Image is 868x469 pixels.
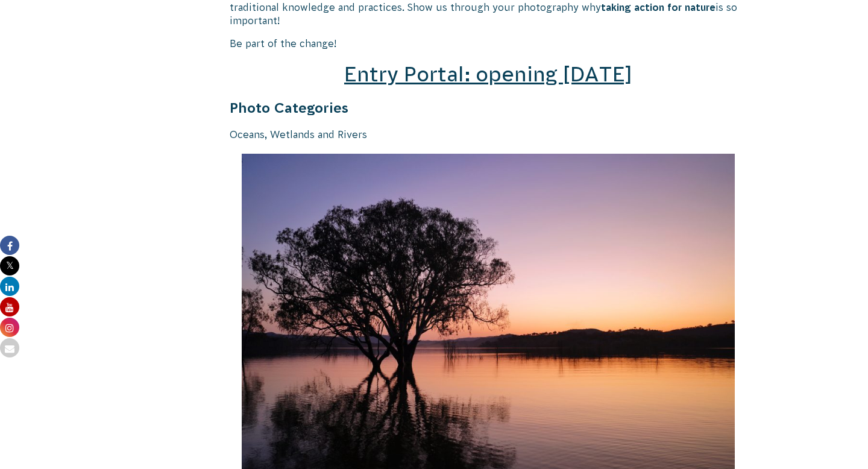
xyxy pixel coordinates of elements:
[230,128,747,141] p: Oceans, Wetlands and Rivers
[230,37,747,50] p: Be part of the change!
[230,100,348,116] strong: Photo Categories
[601,2,715,13] strong: taking action for nature
[344,63,632,86] a: Entry Portal: opening [DATE]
